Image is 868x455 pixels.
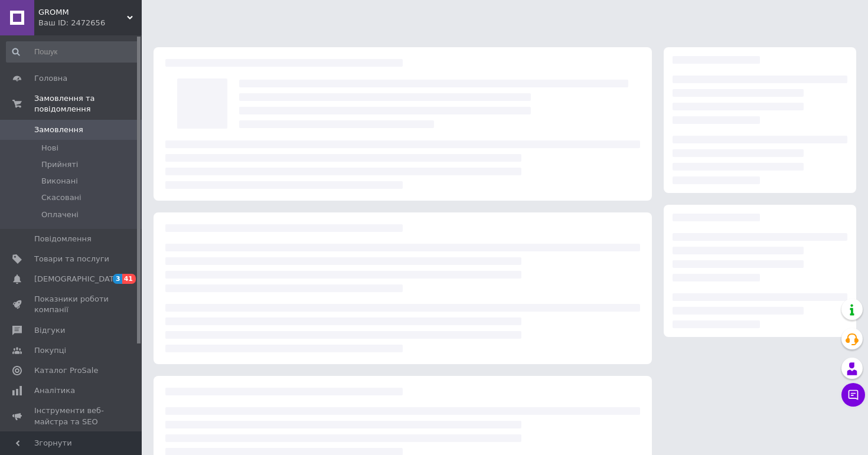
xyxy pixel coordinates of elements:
[34,274,122,284] span: [DEMOGRAPHIC_DATA]
[38,7,127,18] span: GROMM
[41,159,78,170] span: Прийняті
[34,385,75,396] span: Аналітика
[34,294,109,315] span: Показники роботи компанії
[34,325,65,336] span: Відгуки
[34,125,83,135] span: Замовлення
[41,210,79,220] span: Оплачені
[41,192,81,203] span: Скасовані
[122,274,136,284] span: 41
[38,18,142,28] div: Ваш ID: 2472656
[34,365,98,376] span: Каталог ProSale
[34,234,92,244] span: Повідомлення
[34,73,67,84] span: Головна
[113,274,122,284] span: 3
[41,176,78,186] span: Виконані
[41,143,58,153] span: Нові
[34,93,142,114] span: Замовлення та повідомлення
[34,254,109,264] span: Товари та послуги
[6,41,139,63] input: Пошук
[34,405,109,427] span: Інструменти веб-майстра та SEO
[841,383,865,407] button: Чат з покупцем
[34,345,66,356] span: Покупці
